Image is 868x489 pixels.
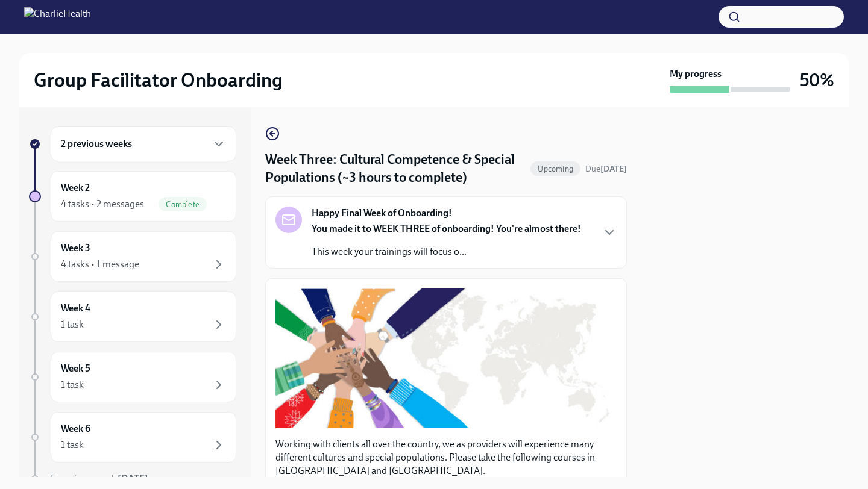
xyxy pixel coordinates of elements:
[61,378,84,391] div: 1 task
[29,291,236,342] a: Week 41 task
[118,473,148,484] strong: [DATE]
[61,302,90,315] h6: Week 4
[29,412,236,463] a: Week 61 task
[159,200,207,209] span: Complete
[61,422,90,435] h6: Week 6
[51,473,148,484] span: Experience ends
[585,164,627,174] span: Due
[530,164,580,173] span: Upcoming
[61,438,84,452] div: 1 task
[29,171,236,222] a: Week 24 tasks • 2 messagesComplete
[29,231,236,282] a: Week 34 tasks • 1 message
[61,198,144,211] div: 4 tasks • 2 messages
[29,352,236,402] a: Week 51 task
[312,223,581,234] strong: You made it to WEEK THREE of onboarding! You're almost there!
[265,151,526,187] h4: Week Three: Cultural Competence & Special Populations (~3 hours to complete)
[585,163,627,175] span: September 23rd, 2025 10:00
[312,207,452,220] strong: Happy Final Week of Onboarding!
[51,126,236,161] div: 2 previous weeks
[275,288,617,428] button: Zoom image
[600,164,627,174] strong: [DATE]
[61,258,139,271] div: 4 tasks • 1 message
[61,318,84,331] div: 1 task
[275,438,617,478] p: Working with clients all over the country, we as providers will experience many different culture...
[61,181,90,195] h6: Week 2
[800,69,834,91] h3: 50%
[61,137,132,151] h6: 2 previous weeks
[61,241,90,255] h6: Week 3
[670,67,722,81] strong: My progress
[61,362,90,375] h6: Week 5
[24,7,91,26] img: CharlieHealth
[34,68,283,92] h2: Group Facilitator Onboarding
[312,245,581,258] p: This week your trainings will focus o...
